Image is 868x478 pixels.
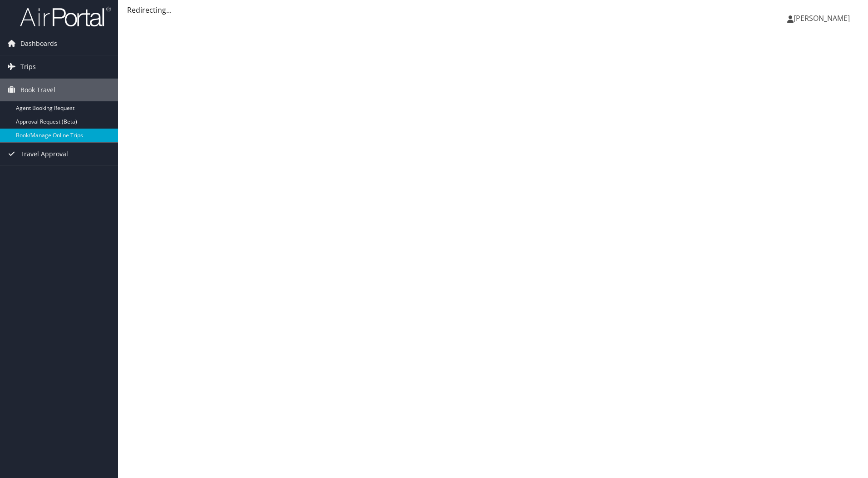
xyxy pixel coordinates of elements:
[20,6,111,27] img: airportal-logo.png
[127,5,859,15] div: Redirecting...
[794,13,850,23] span: [PERSON_NAME]
[20,32,57,55] span: Dashboards
[20,55,36,78] span: Trips
[20,143,68,165] span: Travel Approval
[20,79,55,101] span: Book Travel
[787,5,859,32] a: [PERSON_NAME]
